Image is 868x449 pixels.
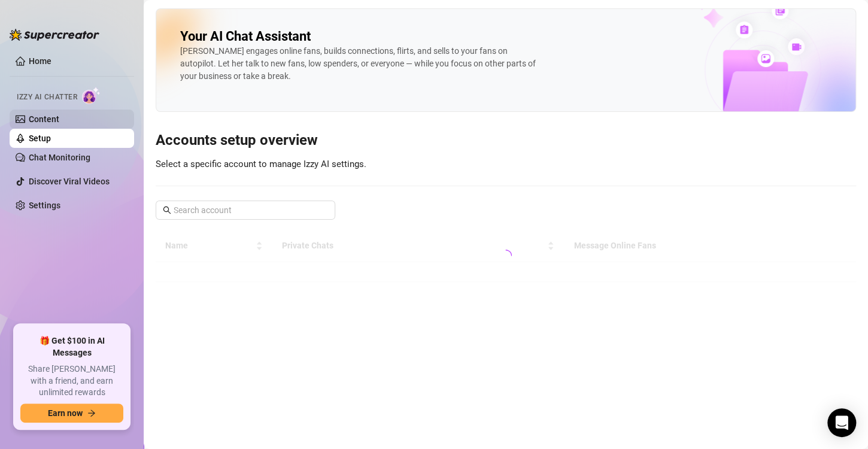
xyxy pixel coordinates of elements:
a: Setup [29,134,51,143]
a: Settings [29,201,60,210]
div: [PERSON_NAME] engages online fans, builds connections, flirts, and sells to your fans on autopilo... [180,45,539,83]
span: loading [497,248,514,264]
div: Open Intercom Messenger [827,408,856,437]
input: Search account [174,204,318,217]
h2: Your AI Chat Assistant [180,28,311,45]
span: Select a specific account to manage Izzy AI settings. [156,159,366,169]
a: Home [29,56,51,66]
span: 🎁 Get $100 in AI Messages [20,335,123,359]
a: Chat Monitoring [29,153,90,162]
span: Earn now [48,408,83,418]
img: logo-BBDzfeDw.svg [10,29,99,41]
button: Earn nowarrow-right [20,404,123,423]
span: arrow-right [87,409,96,417]
a: Discover Viral Videos [29,177,110,186]
img: AI Chatter [82,87,101,104]
span: search [163,206,171,214]
span: Izzy AI Chatter [17,92,77,103]
span: Share [PERSON_NAME] with a friend, and earn unlimited rewards [20,363,123,399]
a: Content [29,114,59,124]
h3: Accounts setup overview [156,131,856,150]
